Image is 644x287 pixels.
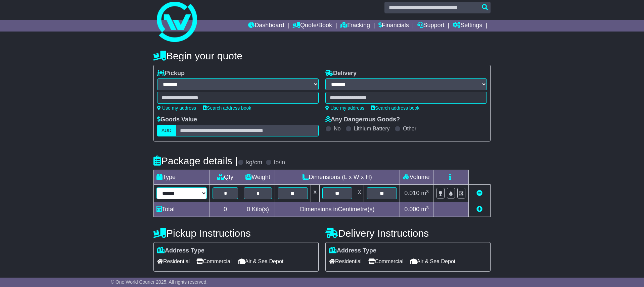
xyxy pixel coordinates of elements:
label: kg/cm [246,159,262,166]
a: Use my address [157,105,196,111]
td: Volume [400,170,433,185]
span: 0.010 [404,190,419,196]
span: Commercial [196,256,231,267]
a: Support [417,20,445,32]
td: Dimensions (L x W x H) [275,170,400,185]
a: Dashboard [248,20,284,32]
td: x [311,185,319,202]
span: 0 [247,206,250,213]
a: Add new item [476,206,482,213]
label: Address Type [157,247,204,254]
span: Residential [329,256,362,267]
label: lb/in [274,159,285,166]
a: Use my address [325,105,364,111]
td: x [355,185,364,202]
label: No [334,125,340,132]
td: Dimensions in Centimetre(s) [275,202,400,217]
a: Financials [378,20,409,32]
span: Residential [157,256,190,267]
label: Delivery [325,70,357,77]
sup: 3 [426,205,429,210]
label: Address Type [329,247,376,254]
span: Air & Sea Depot [238,256,284,267]
span: m [421,206,429,213]
label: Lithium Battery [354,125,390,132]
label: Goods Value [157,116,197,123]
sup: 3 [426,189,429,194]
h4: Begin your quote [153,50,491,61]
span: © One World Courier 2025. All rights reserved. [111,279,208,285]
td: Type [154,170,210,185]
a: Settings [453,20,482,32]
h4: Pickup Instructions [153,228,319,239]
td: Kilo(s) [241,202,275,217]
label: Other [403,125,416,132]
a: Tracking [340,20,370,32]
span: m [421,190,429,196]
label: AUD [157,125,176,136]
a: Quote/Book [292,20,332,32]
a: Search address book [203,105,251,111]
a: Search address book [371,105,419,111]
a: Remove this item [476,190,482,196]
td: Total [154,202,210,217]
label: Pickup [157,70,185,77]
td: Weight [241,170,275,185]
span: 0.000 [404,206,419,213]
label: Any Dangerous Goods? [325,116,400,123]
td: Qty [210,170,241,185]
h4: Package details | [153,155,238,166]
h4: Delivery Instructions [325,228,491,239]
td: 0 [210,202,241,217]
span: Commercial [368,256,403,267]
span: Air & Sea Depot [410,256,456,267]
